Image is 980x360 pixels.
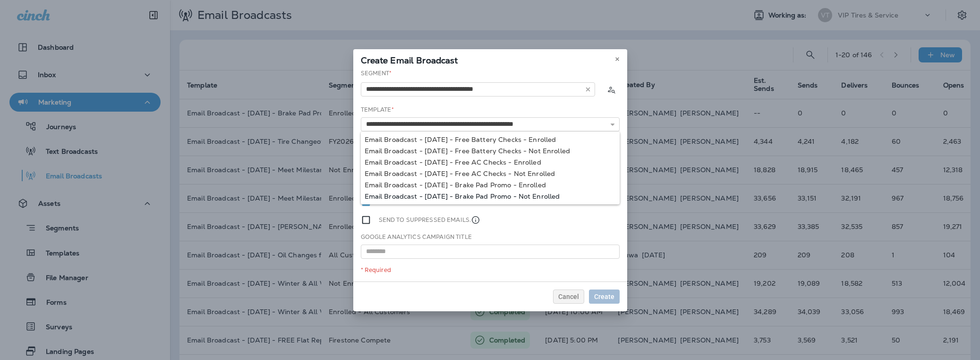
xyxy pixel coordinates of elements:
[594,293,614,300] span: Create
[353,49,627,69] div: Create Email Broadcast
[379,215,481,225] label: Send to suppressed emails.
[365,181,616,189] div: Email Broadcast - [DATE] - Brake Pad Promo - Enrolled
[361,106,394,114] label: Template
[361,266,620,274] div: * Required
[365,170,616,177] div: Email Broadcast - [DATE] - Free AC Checks - Not Enrolled
[365,136,616,143] div: Email Broadcast - [DATE] - Free Battery Checks - Enrolled
[603,81,620,98] button: Calculate the estimated number of emails to be sent based on selected segment. (This could take a...
[365,147,616,155] div: Email Broadcast - [DATE] - Free Battery Checks - Not Enrolled
[553,290,584,304] button: Cancel
[361,233,472,241] label: Google Analytics Campaign Title
[558,293,579,300] span: Cancel
[589,290,620,304] button: Create
[365,158,616,166] div: Email Broadcast - [DATE] - Free AC Checks - Enrolled
[361,70,392,77] label: Segment
[365,193,616,200] div: Email Broadcast - [DATE] - Brake Pad Promo - Not Enrolled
